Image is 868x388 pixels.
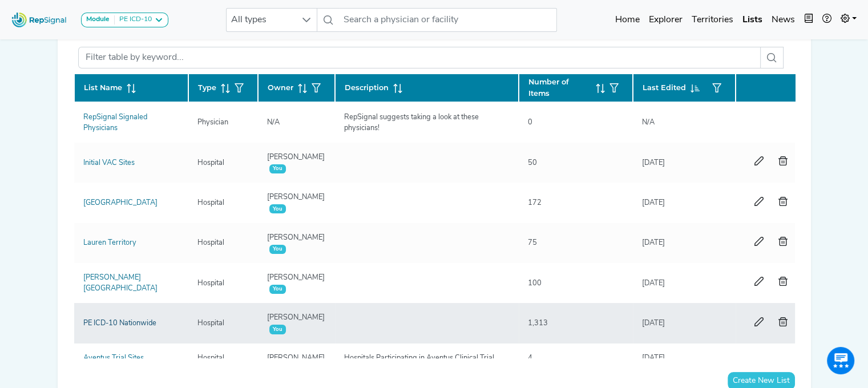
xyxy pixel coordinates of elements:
[227,9,295,31] span: All types
[521,197,548,208] div: 172
[260,117,286,128] div: N/A
[345,82,389,93] span: Description
[521,318,555,329] div: 1,313
[83,114,147,132] a: RepSignal Signaled Physicians
[269,245,286,254] span: You
[260,272,333,294] div: [PERSON_NAME]
[528,76,591,98] span: Number of Items
[521,117,539,128] div: 0
[337,353,501,363] div: Hospitals Participating in Aventus Clinical Trial
[337,112,516,134] div: RepSignal suggests taking a look at these physicians!
[635,353,672,363] div: [DATE]
[260,312,333,334] div: [PERSON_NAME]
[191,157,231,168] div: Hospital
[83,354,144,362] a: Aventus Trial Sites
[738,9,767,31] a: Lists
[191,318,231,329] div: Hospital
[643,82,686,93] span: Last Edited
[635,278,672,289] div: [DATE]
[521,237,544,248] div: 75
[83,159,135,167] a: Initial VAC Sites
[635,157,672,168] div: [DATE]
[115,15,152,25] div: PE ICD-10
[83,239,136,246] a: Lauren Territory
[611,9,644,31] a: Home
[84,82,122,93] span: List Name
[269,164,286,173] span: You
[339,8,557,32] input: Search a physician or facility
[83,320,156,327] a: PE ICD-10 Nationwide
[800,9,818,31] button: Intel Book
[269,285,286,294] span: You
[260,152,333,173] div: [PERSON_NAME]
[521,157,544,168] div: 50
[191,353,231,363] div: Hospital
[521,353,539,363] div: 4
[269,204,286,213] span: You
[191,278,231,289] div: Hospital
[191,117,235,128] div: Physician
[268,82,293,93] span: Owner
[644,9,687,31] a: Explorer
[260,232,333,254] div: [PERSON_NAME]
[635,197,672,208] div: [DATE]
[83,199,158,207] a: [GEOGRAPHIC_DATA]
[198,82,216,93] span: Type
[687,9,738,31] a: Territories
[191,237,231,248] div: Hospital
[521,278,548,289] div: 100
[635,318,672,329] div: [DATE]
[635,237,672,248] div: [DATE]
[767,9,800,31] a: News
[86,16,110,23] strong: Module
[78,47,761,68] input: Filter table by keyword...
[260,192,333,213] div: [PERSON_NAME]
[81,13,168,27] button: ModulePE ICD-10
[635,117,661,128] div: N/A
[260,353,332,363] div: [PERSON_NAME]
[269,325,286,334] span: You
[191,197,231,208] div: Hospital
[83,274,158,292] a: [PERSON_NAME][GEOGRAPHIC_DATA]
